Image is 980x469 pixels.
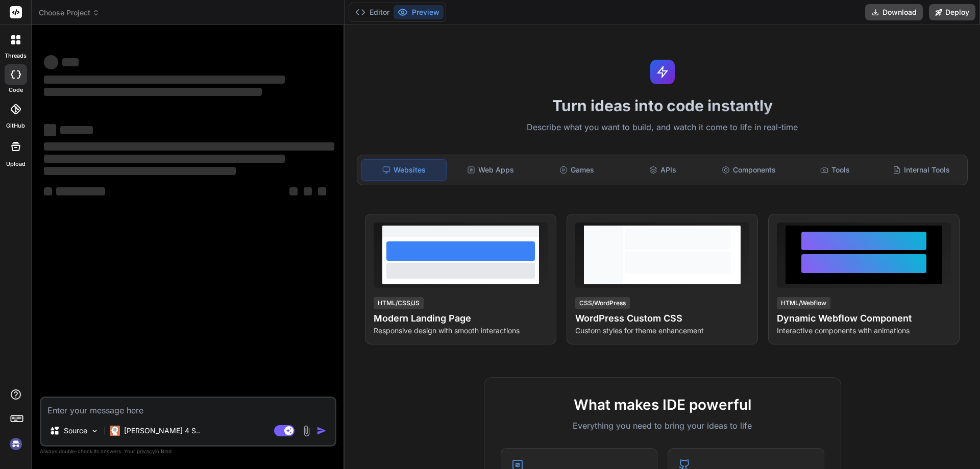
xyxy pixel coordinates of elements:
[44,88,262,96] span: ‌
[621,159,705,181] div: APIs
[777,297,830,309] div: HTML/Webflow
[394,5,444,19] button: Preview
[44,187,52,195] span: ‌
[707,159,791,181] div: Components
[361,159,447,181] div: Websites
[374,297,424,309] div: HTML/CSS/JS
[137,448,155,454] span: privacy
[318,187,326,195] span: ‌
[44,76,285,84] span: ‌
[44,155,285,163] span: ‌
[60,126,93,134] span: ‌
[351,121,974,134] p: Describe what you want to build, and watch it come to life in real-time
[351,5,394,19] button: Editor
[316,426,327,436] img: icon
[865,4,923,20] button: Download
[535,159,619,181] div: Games
[374,311,548,326] h4: Modern Landing Page
[777,311,951,326] h4: Dynamic Webflow Component
[110,426,120,436] img: Claude 4 Sonnet
[44,55,58,69] span: ‌
[374,326,548,336] p: Responsive design with smooth interactions
[793,159,877,181] div: Tools
[44,124,56,136] span: ‌
[929,4,975,20] button: Deploy
[575,311,749,326] h4: WordPress Custom CSS
[301,425,312,437] img: attachment
[351,96,974,115] h1: Turn ideas into code instantly
[575,326,749,336] p: Custom styles for theme enhancement
[44,167,236,175] span: ‌
[289,187,298,195] span: ‌
[501,419,824,432] p: Everything you need to bring your ideas to life
[7,435,24,453] img: signin
[879,159,963,181] div: Internal Tools
[44,142,334,151] span: ‌
[90,427,99,435] img: Pick Models
[124,426,200,436] p: [PERSON_NAME] 4 S..
[56,187,105,195] span: ‌
[6,160,26,168] label: Upload
[5,52,27,60] label: threads
[40,447,336,456] p: Always double-check its answers. Your in Bind
[62,58,79,66] span: ‌
[777,326,951,336] p: Interactive components with animations
[449,159,533,181] div: Web Apps
[6,121,25,130] label: GitHub
[9,86,23,94] label: code
[501,394,824,415] h2: What makes IDE powerful
[575,297,630,309] div: CSS/WordPress
[39,8,100,18] span: Choose Project
[304,187,312,195] span: ‌
[64,426,87,436] p: Source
